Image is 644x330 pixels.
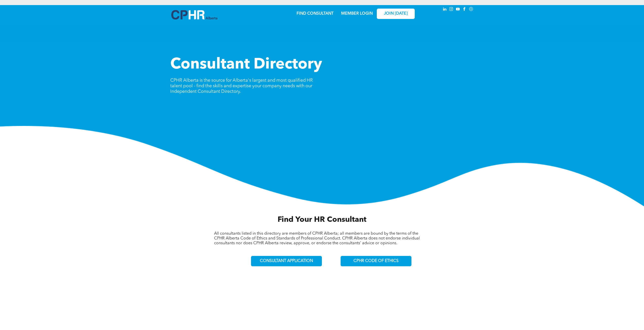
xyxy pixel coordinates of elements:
[384,11,408,16] span: JOIN [DATE]
[260,259,313,263] span: CONSULTANT APPLICATION
[462,6,467,13] a: facebook
[170,78,313,94] span: CPHR Alberta is the source for Alberta's largest and most qualified HR talent pool - find the ski...
[214,232,420,245] span: All consultants listed in this directory are members of CPHR Alberta; all members are bound by th...
[341,256,411,266] a: CPHR CODE OF ETHICS
[468,6,474,13] a: Social network
[377,9,415,19] a: JOIN [DATE]
[251,256,322,266] a: CONSULTANT APPLICATION
[170,57,322,72] span: Consultant Directory
[449,6,454,13] a: instagram
[278,216,366,224] span: Find Your HR Consultant
[442,6,448,13] a: linkedin
[455,6,461,13] a: youtube
[171,10,217,19] img: A blue and white logo for cp alberta
[341,12,373,16] a: MEMBER LOGIN
[354,259,399,263] span: CPHR CODE OF ETHICS
[297,12,334,16] a: FIND CONSULTANT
